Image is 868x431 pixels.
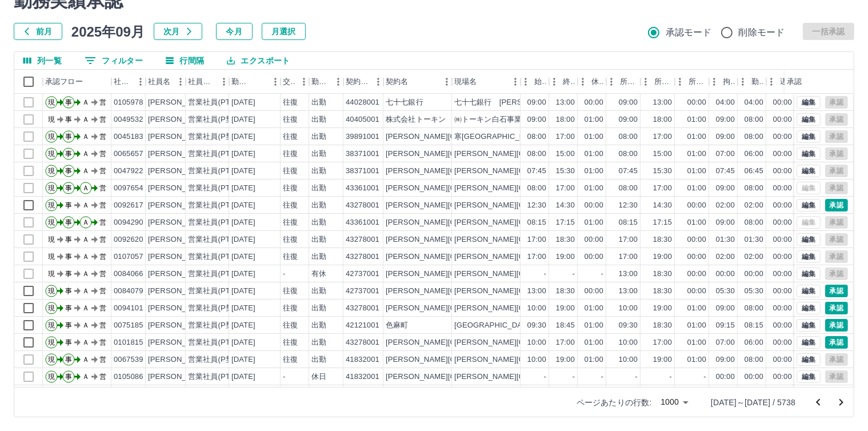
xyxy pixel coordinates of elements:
[346,166,379,177] div: 38371001
[114,166,143,177] div: 0047922
[578,70,606,94] div: 休憩
[148,183,210,194] div: [PERSON_NAME]
[114,70,132,94] div: 社員番号
[188,166,248,177] div: 営業社員(PT契約)
[14,52,71,69] button: 列選択
[797,353,821,366] button: 編集
[65,218,72,226] text: 事
[48,184,55,192] text: 現
[82,98,89,106] text: Ａ
[773,183,792,194] div: 00:00
[172,73,189,90] button: メニュー
[527,217,546,228] div: 08:15
[148,252,210,262] div: [PERSON_NAME]
[114,234,143,245] div: 0092620
[797,96,821,109] button: 編集
[231,217,255,228] div: [DATE]
[654,70,673,94] div: 所定終業
[283,70,295,94] div: 交通費
[311,200,326,211] div: 出勤
[148,114,210,125] div: [PERSON_NAME]
[527,97,546,108] div: 09:00
[148,70,170,94] div: 社員名
[65,115,72,123] text: 事
[797,319,821,332] button: 編集
[82,201,89,209] text: Ａ
[231,234,255,245] div: [DATE]
[283,131,298,142] div: 往復
[311,252,326,262] div: 出勤
[311,114,326,125] div: 出勤
[716,183,735,194] div: 09:00
[825,285,848,297] button: 承認
[556,217,575,228] div: 17:15
[687,149,706,159] div: 01:00
[99,201,106,209] text: 営
[48,218,55,226] text: 現
[148,97,210,108] div: [PERSON_NAME]
[653,149,672,159] div: 15:00
[188,183,248,194] div: 営業社員(PT契約)
[188,200,248,211] div: 営業社員(PT契約)
[619,200,638,211] div: 12:30
[386,252,527,262] div: [PERSON_NAME][GEOGRAPHIC_DATA]
[114,131,143,142] div: 0045183
[346,70,370,94] div: 契約コード
[188,70,215,94] div: 社員区分
[830,391,853,414] button: 次のページへ
[585,200,603,211] div: 00:00
[231,131,255,142] div: [DATE]
[619,252,638,262] div: 17:00
[114,97,143,108] div: 0105978
[687,114,706,125] div: 01:00
[773,114,792,125] div: 00:00
[773,166,792,177] div: 00:00
[797,285,821,297] button: 編集
[687,234,706,245] div: 00:00
[653,234,672,245] div: 18:30
[330,73,347,90] button: メニュー
[556,114,575,125] div: 18:00
[283,114,298,125] div: 往復
[454,234,610,245] div: [PERSON_NAME][GEOGRAPHIC_DATA]分室
[687,200,706,211] div: 00:00
[556,252,575,262] div: 19:00
[585,183,603,194] div: 01:00
[65,150,72,158] text: 事
[556,200,575,211] div: 14:30
[311,149,326,159] div: 出勤
[48,115,55,123] text: 現
[99,150,106,158] text: 営
[148,149,210,159] div: [PERSON_NAME]
[231,70,251,94] div: 勤務日
[653,166,672,177] div: 15:30
[99,115,106,123] text: 営
[739,26,785,39] span: 削除モード
[619,114,638,125] div: 09:00
[738,70,766,94] div: 勤務
[527,114,546,125] div: 09:00
[716,114,735,125] div: 09:00
[534,70,547,94] div: 始業
[346,131,379,142] div: 39891001
[215,73,233,90] button: メニュー
[146,70,186,94] div: 社員名
[386,97,423,108] div: 七十七銀行
[157,52,213,69] button: 行間隔
[383,70,452,94] div: 契約名
[186,70,229,94] div: 社員区分
[148,166,210,177] div: [PERSON_NAME]
[556,183,575,194] div: 17:00
[773,149,792,159] div: 00:00
[687,252,706,262] div: 00:00
[454,200,610,211] div: [PERSON_NAME][GEOGRAPHIC_DATA]分室
[716,200,735,211] div: 02:00
[716,217,735,228] div: 09:00
[797,233,821,246] button: 編集
[507,73,524,90] button: メニュー
[785,70,844,94] div: 承認
[454,149,595,159] div: [PERSON_NAME][GEOGRAPHIC_DATA]
[148,131,210,142] div: [PERSON_NAME]
[825,336,848,349] button: 承認
[653,114,672,125] div: 18:00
